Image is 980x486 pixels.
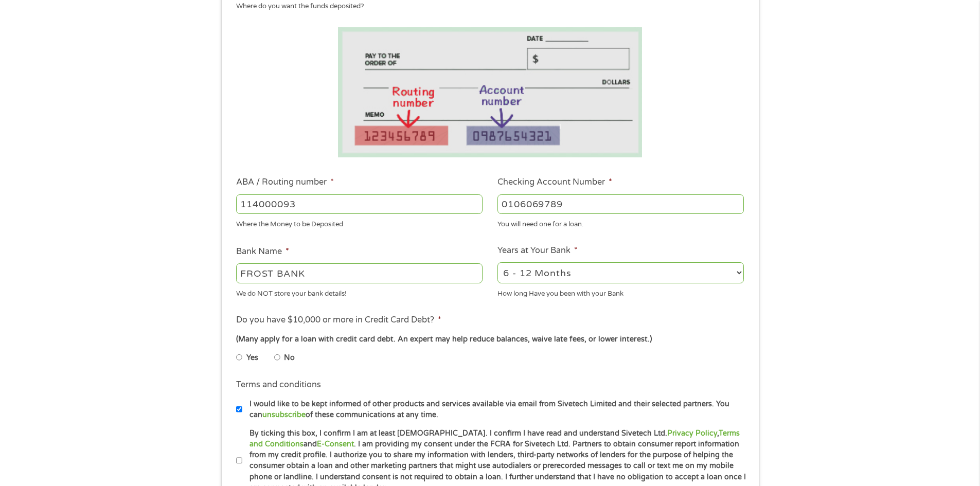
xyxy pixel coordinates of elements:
[242,399,747,421] label: I would like to be kept informed of other products and services available via email from Sivetech...
[236,194,483,214] input: 263177916
[497,216,744,230] div: You will need one for a loan.
[497,177,612,188] label: Checking Account Number
[236,285,483,299] div: We do NOT store your bank details!
[236,380,321,390] label: Terms and conditions
[236,2,736,12] div: Where do you want the funds deposited?
[262,410,306,419] a: unsubscribe
[236,315,441,326] label: Do you have $10,000 or more in Credit Card Debt?
[497,245,578,256] label: Years at Your Bank
[236,334,743,345] div: (Many apply for a loan with credit card debt. An expert may help reduce balances, waive late fees...
[317,440,354,448] a: E-Consent
[246,352,258,364] label: Yes
[284,352,295,364] label: No
[236,177,334,188] label: ABA / Routing number
[236,216,483,230] div: Where the Money to be Deposited
[497,285,744,299] div: How long Have you been with your Bank
[338,27,643,157] img: Routing number location
[236,246,289,257] label: Bank Name
[497,194,744,214] input: 345634636
[667,429,717,438] a: Privacy Policy
[250,429,740,448] a: Terms and Conditions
